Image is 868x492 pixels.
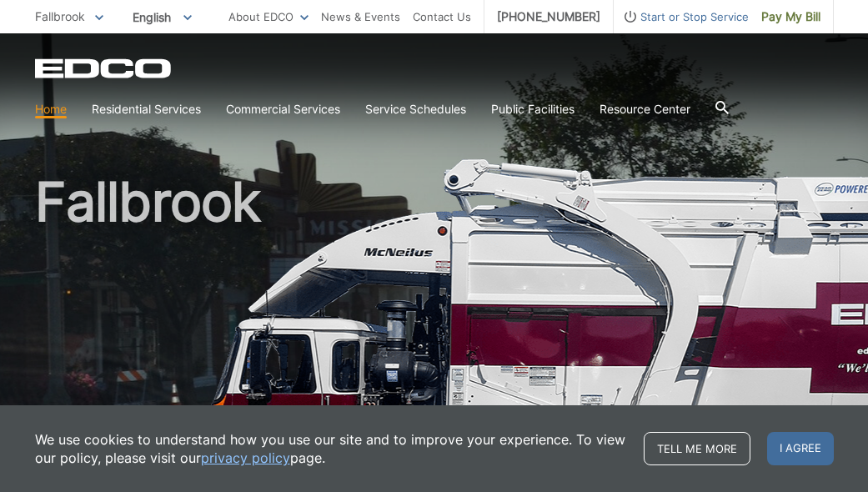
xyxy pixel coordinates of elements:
[226,100,340,118] a: Commercial Services
[35,430,627,467] p: We use cookies to understand how you use our site and to improve your experience. To view our pol...
[644,432,750,465] a: Tell me more
[35,100,67,118] a: Home
[92,100,201,118] a: Residential Services
[365,100,466,118] a: Service Schedules
[35,58,173,78] a: EDCD logo. Return to the homepage.
[120,3,204,31] span: English
[761,8,820,26] span: Pay My Bill
[321,8,400,26] a: News & Events
[228,8,309,26] a: About EDCO
[491,100,574,118] a: Public Facilities
[35,9,85,23] span: Fallbrook
[600,100,690,118] a: Resource Center
[767,432,834,465] span: I agree
[413,8,471,26] a: Contact Us
[201,449,290,467] a: privacy policy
